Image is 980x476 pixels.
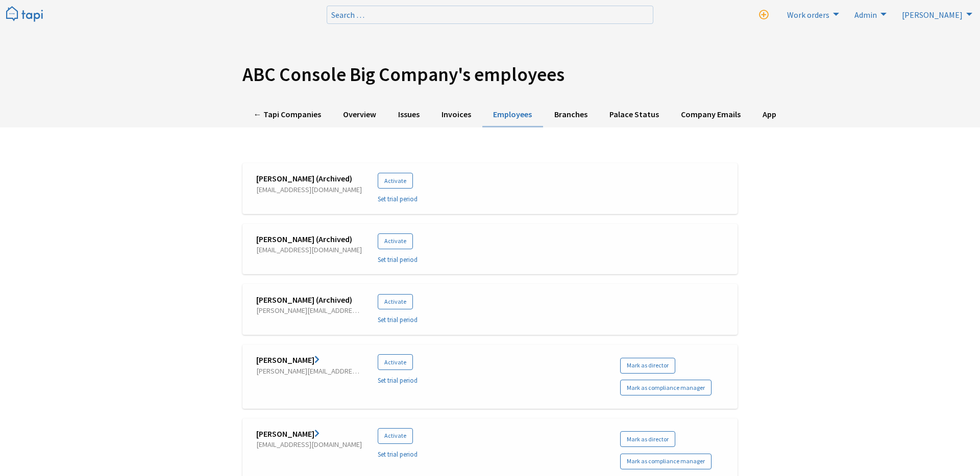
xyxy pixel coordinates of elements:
a: Set trial period [378,195,418,203]
a: App [752,102,788,127]
span: [PERSON_NAME] (Archived) [256,173,362,184]
button: Activate [378,294,413,310]
span: [PERSON_NAME] (Archived) [256,233,362,245]
a: Admin [848,6,889,22]
a: Set trial period [378,450,418,458]
a: Branches [543,102,598,127]
span: [EMAIL_ADDRESS][DOMAIN_NAME] [256,184,362,195]
span: [PERSON_NAME][EMAIL_ADDRESS][DOMAIN_NAME] [256,305,362,315]
button: Activate [378,233,413,249]
a: Set trial period [378,255,418,263]
span: Search … [331,10,364,20]
a: [PERSON_NAME] [896,6,975,22]
a: Mark as compliance manager [620,454,712,469]
a: Work orders [781,6,842,22]
button: Activate [378,173,413,189]
a: Mark as director [620,358,675,374]
li: Rebekah [896,6,975,22]
button: Activate [378,428,413,444]
i: New work order [759,10,769,20]
span: [PERSON_NAME][EMAIL_ADDRESS][DOMAIN_NAME] [256,366,362,376]
a: Company Emails [670,102,751,127]
a: Issues [387,102,430,127]
a: Set trial period [378,315,418,324]
a: Invoices [431,102,482,127]
a: Set trial period [378,376,418,384]
span: [PERSON_NAME] (Archived) [256,294,362,305]
span: [EMAIL_ADDRESS][DOMAIN_NAME] [256,439,362,449]
span: Work orders [787,10,829,20]
a: Mark as director [620,431,675,447]
button: Activate [378,354,413,370]
a: [PERSON_NAME] [256,429,320,439]
a: Overview [332,102,387,127]
span: Admin [854,10,877,20]
span: [EMAIL_ADDRESS][DOMAIN_NAME] [256,245,362,255]
span: [PERSON_NAME] [902,10,963,20]
a: Employees [482,102,543,127]
a: ← Tapi Companies [242,102,332,127]
img: Tapi logo [6,6,43,23]
a: Palace Status [598,102,670,127]
h1: ABC Console Big Company's employees [242,63,738,86]
a: [PERSON_NAME] [256,355,320,365]
a: Mark as compliance manager [620,380,712,395]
